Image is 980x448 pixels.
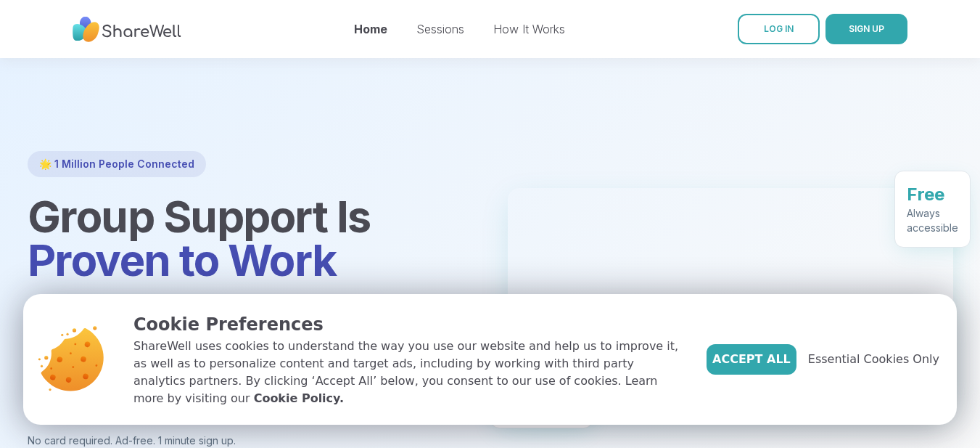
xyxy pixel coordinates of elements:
span: Accept All [712,351,791,368]
a: LOG IN [738,14,820,44]
a: Home [354,22,387,36]
span: Essential Cookies Only [808,351,939,368]
p: No card required. Ad-free. 1 minute sign up. [28,433,473,448]
button: Accept All [707,344,796,375]
span: SIGN UP [849,23,884,34]
span: LOG IN [764,23,794,34]
span: Proven to Work [28,234,337,286]
button: SIGN UP [825,14,907,44]
img: ShareWell Nav Logo [73,9,181,49]
div: Always accessible [907,205,958,235]
div: 🌟 1 Million People Connected [28,151,206,177]
a: Sessions [416,22,464,36]
a: Cookie Policy. [254,390,344,407]
p: Cookie Preferences [133,311,683,338]
a: How It Works [493,22,565,36]
h1: Group Support Is [28,195,473,282]
p: ShareWell uses cookies to understand the way you use our website and help us to improve it, as we... [133,338,683,407]
div: Free [907,182,958,205]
